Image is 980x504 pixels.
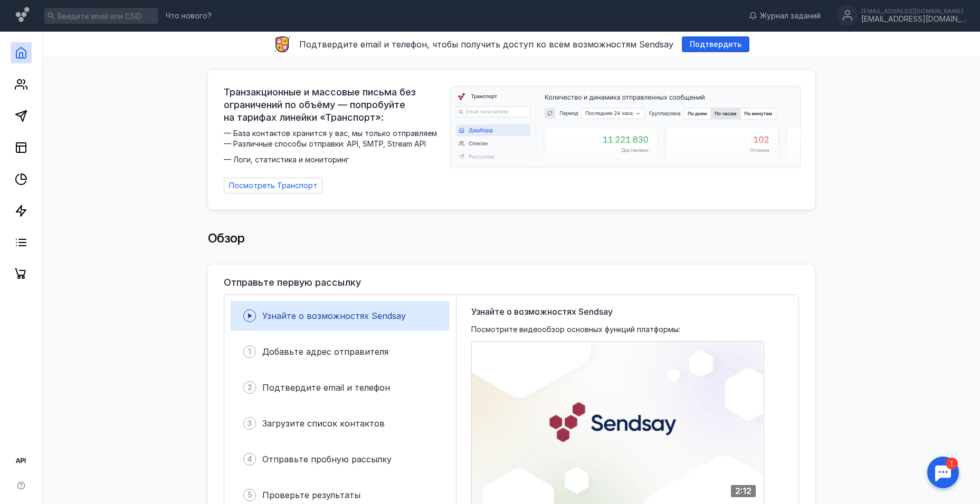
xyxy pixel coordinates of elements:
div: 1 [24,6,36,18]
span: Подтвердить [690,40,741,49]
span: 4 [247,454,252,464]
span: Журнал заданий [760,11,821,21]
span: — База контактов хранится у вас, мы только отправляем — Различные способы отправки: API, SMTP, St... [224,128,443,165]
a: Журнал заданий [744,11,826,21]
span: 5 [248,490,252,500]
span: Посмотрите видеообзор основных функций платформы: [471,324,680,335]
span: Обзор [208,230,245,246]
span: Добавьте адрес отправителя [262,346,388,357]
span: Что нового? [166,12,212,20]
a: Посмотреть Транспорт [224,178,322,193]
input: Введите email или CSID [44,8,158,24]
span: Отправьте пробную рассылку [262,454,392,464]
span: Проверьте результаты [262,490,360,500]
span: Посмотреть Транспорт [229,181,317,190]
h3: Отправьте первую рассылку [224,277,361,288]
img: dashboard-transport-banner [450,86,801,168]
a: Что нового? [160,12,217,20]
span: Узнайте о возможностях Sendsay [262,311,406,321]
span: Подтвердите email и телефон [262,382,390,393]
div: [EMAIL_ADDRESS][DOMAIN_NAME] [861,8,967,14]
span: Узнайте о возможностях Sendsay [471,305,613,318]
span: 1 [248,346,251,357]
span: Транзакционные и массовые письма без ограничений по объёму — попробуйте на тарифах линейки «Транс... [224,86,443,124]
button: Подтвердить [682,36,749,52]
span: 3 [247,418,252,429]
div: [EMAIL_ADDRESS][DOMAIN_NAME] [861,15,967,24]
div: 2:12 [731,485,756,497]
span: 2 [248,382,252,393]
span: Подтвердите email и телефон, чтобы получить доступ ко всем возможностям Sendsay [299,39,673,50]
span: Загрузите список контактов [262,418,385,429]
